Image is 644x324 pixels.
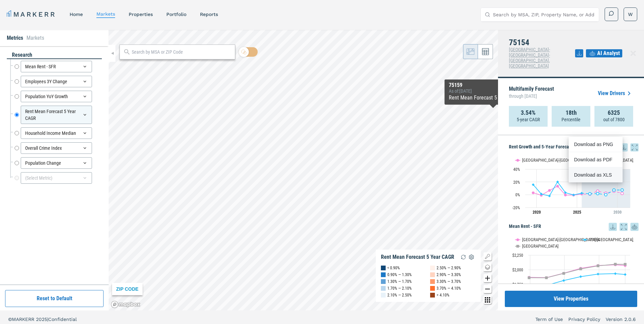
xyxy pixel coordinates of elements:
div: Employees 3Y Change [21,76,92,87]
path: Monday, 29 Jul, 17:00, 7.36. 75154. [621,188,624,191]
div: Population YoY Growth [21,91,92,102]
div: Download as PDF [574,156,613,163]
p: Percentile [562,116,581,123]
div: < 0.90% [387,265,400,271]
div: 2.50% — 2.90% [437,265,461,271]
img: Reload Legend [459,253,467,261]
path: Monday, 29 Jul, 17:00, 3.02. Dallas-Fort Worth-Arlington, TX. [532,191,535,194]
path: Wednesday, 14 Dec, 16:00, 2,012.83. USA. [579,268,582,270]
a: MARKERR [7,10,56,19]
span: Confidential [48,317,77,322]
text: 0% [515,193,520,197]
tspan: 2030 [613,210,622,215]
path: Monday, 14 Jul, 17:00, 1,916.87. 75154. [624,273,627,276]
text: $1,750 [512,282,523,287]
path: Monday, 29 Jul, 17:00, -0.4. 75154. [572,194,575,196]
a: Mapbox logo [111,301,141,308]
div: Mean Rent - SFR [21,61,92,72]
div: 0.90% — 1.30% [387,271,412,278]
a: markets [96,11,115,17]
a: Term of Use [535,316,563,323]
path: Saturday, 14 Dec, 16:00, 1,861.46. USA. [528,276,531,279]
button: Show Dallas-Fort Worth-Arlington, TX [515,158,575,163]
li: Metrics [7,34,23,42]
text: $2,250 [512,253,523,258]
text: $2,000 [512,268,523,272]
a: home [70,12,83,17]
h4: 75154 [509,38,575,47]
div: 1.30% — 1.70% [387,278,412,285]
div: 2.90% — 3.30% [437,271,461,278]
span: [GEOGRAPHIC_DATA]-[GEOGRAPHIC_DATA]-[GEOGRAPHIC_DATA], [GEOGRAPHIC_DATA] [509,47,550,69]
div: 2.10% — 2.50% [387,292,412,299]
p: out of 7800 [603,116,625,123]
g: 75154, line 4 of 4 with 5 data points. [589,188,624,196]
div: 75159 [449,82,537,88]
path: Sunday, 29 Jul, 17:00, 7.28. 75154. [613,188,615,191]
p: 5-year CAGR [517,116,540,123]
text: -20% [512,205,520,210]
a: Version 2.0.6 [606,316,636,323]
a: Privacy Policy [568,316,600,323]
a: reports [200,12,218,17]
strong: 6325 [608,109,620,116]
div: As of : [DATE] [449,88,537,94]
button: Zoom in map button [483,274,492,282]
li: Markets [26,34,44,42]
path: Saturday, 29 Jul, 17:00, 0.01. 75154. [605,193,607,196]
h5: Mean Rent - SFR [509,223,639,231]
div: 3.30% — 3.70% [437,278,461,285]
text: [GEOGRAPHIC_DATA] [522,244,558,249]
button: View Properties [505,291,637,307]
path: Monday, 14 Jul, 17:00, 2,091.61. USA. [624,263,627,266]
div: 1.70% — 2.10% [387,285,412,292]
path: Saturday, 14 Dec, 16:00, 2,093.51. USA. [614,263,617,266]
input: Search by MSA or ZIP Code [132,49,232,56]
div: Overall Crime Index [21,142,92,154]
text: 20% [513,180,520,185]
path: Thursday, 14 Dec, 16:00, 2,065.6. USA. [597,264,600,267]
div: Map Tooltip Content [449,82,537,102]
div: Household Income Median [21,127,92,139]
path: Monday, 14 Dec, 16:00, 1,861.19. USA. [545,276,548,279]
strong: 18th [566,109,577,116]
path: Tuesday, 14 Dec, 16:00, 1,935.87. USA. [563,272,565,275]
path: Wednesday, 29 Jul, 17:00, 1.05. 75154. [540,193,543,195]
div: Rent Mean Forecast 5 Year CAGR : [449,94,537,102]
a: properties [129,12,153,17]
div: research [7,51,102,59]
path: Thursday, 14 Dec, 16:00, 1,924.68. 75154. [597,273,600,275]
strong: 3.54% [521,109,536,116]
path: Thursday, 29 Jul, 17:00, 1.77. 75154. [596,192,599,195]
div: Download as PNG [569,137,623,152]
path: Wednesday, 14 Dec, 16:00, 1,880.57. 75154. [579,275,582,278]
path: Saturday, 29 Jul, 17:00, 3.18. 75154. [564,191,567,194]
path: Monday, 29 Jul, 17:00, 2.09. Dallas-Fort Worth-Arlington, TX. [621,192,624,195]
button: W [624,7,637,21]
div: (Select Metric) [21,172,92,184]
span: through [DATE] [509,92,554,101]
a: Portfolio [166,12,186,17]
span: 2025 | [36,317,48,322]
button: Show/Hide Legend Map Button [483,252,492,260]
h5: Rent Growth and 5-Year Forecast [509,143,639,151]
svg: Interactive chart [509,151,633,219]
path: Tuesday, 29 Jul, 17:00, 2.45. 75154. [581,192,583,195]
text: 75154 [589,237,600,242]
path: Thursday, 29 Jul, 17:00, 5.6. Dallas-Fort Worth-Arlington, TX. [596,190,599,193]
span: AI Analyst [597,49,620,57]
path: Monday, 29 Jul, 17:00, 15.67. 75154. [532,183,535,186]
div: Mean Rent - SFR. Highcharts interactive chart. [509,231,639,316]
button: Change style map button [483,263,492,271]
svg: Interactive chart [509,231,633,316]
div: Population Change [21,157,92,169]
div: > 4.10% [437,292,449,299]
path: Friday, 29 Jul, 17:00, 20.06. 75154. [556,180,559,183]
button: AI Analyst [586,49,622,57]
tspan: 2025 [573,210,581,215]
div: Rent Mean Forecast 5 Year CAGR [381,254,454,260]
div: Rent Growth and 5-Year Forecast. Highcharts interactive chart. [509,151,639,219]
text: 40% [513,167,520,172]
div: Download as PDF [569,152,623,167]
a: View Drivers [598,89,633,97]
